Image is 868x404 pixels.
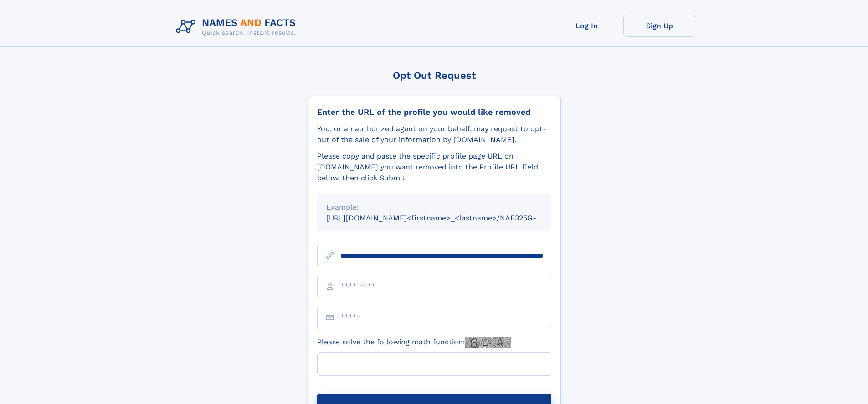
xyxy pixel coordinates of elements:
[317,123,551,145] div: You, or an authorized agent on your behalf, may request to opt-out of the sale of your informatio...
[326,214,569,222] small: [URL][DOMAIN_NAME]<firstname>_<lastname>/NAF325G-xxxxxxxx
[326,202,542,213] div: Example:
[317,151,551,184] div: Please copy and paste the specific profile page URL on [DOMAIN_NAME] you want removed into the Pr...
[317,337,511,348] label: Please solve the following math function:
[317,107,551,117] div: Enter the URL of the profile you would like removed
[550,15,623,37] a: Log In
[172,15,303,39] img: Logo Names and Facts
[623,15,696,37] a: Sign Up
[308,70,561,81] div: Opt Out Request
